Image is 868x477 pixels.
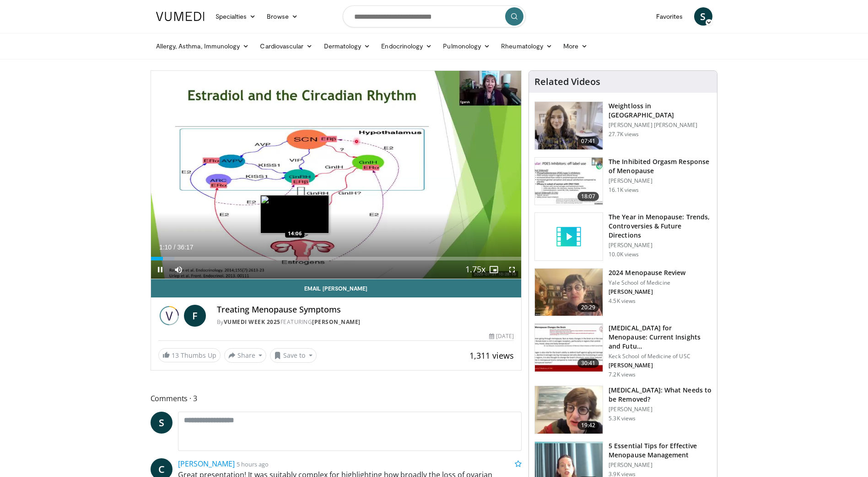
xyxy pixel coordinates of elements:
[254,37,318,55] a: Cardiovascular
[312,318,361,326] a: [PERSON_NAME]
[535,324,603,371] img: 47271b8a-94f4-49c8-b914-2a3d3af03a9e.150x105_q85_crop-smart_upscale.jpg
[159,244,172,251] span: 1:10
[609,268,685,277] h3: 2024 Menopause Review
[156,12,205,21] img: VuMedi Logo
[694,7,712,26] a: S
[609,251,639,258] p: 10.0K views
[485,260,503,279] button: Enable picture-in-picture mode
[469,350,514,361] span: 1,311 views
[577,192,599,201] span: 18:07
[496,37,558,55] a: Rheumatology
[609,323,712,351] h3: [MEDICAL_DATA] for Menopause: Current Insights and Futu…
[534,323,712,378] a: 30:41 [MEDICAL_DATA] for Menopause: Current Insights and Futu… Keck School of Medicine of USC [PE...
[609,279,685,286] p: Yale School of Medicine
[609,212,712,240] h3: The Year in Menopause: Trends, Controversies & Future Directions
[535,269,603,316] img: 692f135d-47bd-4f7e-b54d-786d036e68d3.150x105_q85_crop-smart_upscale.jpg
[609,362,712,369] p: [PERSON_NAME]
[261,7,303,26] a: Browse
[343,5,526,27] input: Search topics, interventions
[224,348,267,363] button: Share
[609,415,636,422] p: 5.3K views
[151,257,522,260] div: Progress Bar
[503,260,521,279] button: Fullscreen
[609,242,712,249] p: [PERSON_NAME]
[466,260,485,279] button: Playback Rate
[609,288,685,296] p: [PERSON_NAME]
[609,297,636,305] p: 4.5K views
[609,386,712,404] h3: [MEDICAL_DATA]: What Needs to be Removed?
[609,186,639,194] p: 16.1K views
[535,102,603,149] img: 9983fed1-7565-45be-8934-aef1103ce6e2.150x105_q85_crop-smart_upscale.jpg
[224,318,280,326] a: Vumedi Week 2025
[609,441,712,460] h3: 5 Essential Tips for Effective Menopause Management
[609,157,712,175] h3: The Inhibited Orgasm Response of Menopause
[609,353,712,360] p: Keck School of Medicine of USC
[318,37,376,55] a: Dermatology
[534,101,712,150] a: 07:41 Weightloss in [GEOGRAPHIC_DATA] [PERSON_NAME] [PERSON_NAME] 27.7K views
[534,76,600,87] h4: Related Videos
[270,348,317,363] button: Save to
[184,305,206,327] a: F
[151,71,522,279] video-js: Video Player
[609,406,712,413] p: [PERSON_NAME]
[558,37,593,55] a: More
[534,386,712,434] a: 19:42 [MEDICAL_DATA]: What Needs to be Removed? [PERSON_NAME] 5.3K views
[577,137,599,146] span: 07:41
[609,461,712,469] p: [PERSON_NAME]
[177,244,193,251] span: 36:17
[217,305,514,315] h4: Treating Menopause Symptoms
[376,37,437,55] a: Endocrinology
[169,260,188,279] button: Mute
[174,244,176,251] span: /
[151,392,522,404] span: Comments 3
[437,37,496,55] a: Pulmonology
[534,212,712,261] a: The Year in Menopause: Trends, Controversies & Future Directions [PERSON_NAME] 10.0K views
[534,157,712,206] a: 18:07 The Inhibited Orgasm Response of Menopause [PERSON_NAME] 16.1K views
[577,303,599,312] span: 20:29
[577,359,599,368] span: 30:41
[609,122,712,129] p: [PERSON_NAME] [PERSON_NAME]
[217,318,514,326] div: By FEATURING
[260,195,329,233] img: image.jpeg
[151,37,255,55] a: Allergy, Asthma, Immunology
[535,213,603,260] img: video_placeholder_short.svg
[210,7,262,26] a: Specialties
[577,421,599,430] span: 19:42
[237,460,269,468] small: 5 hours ago
[178,459,235,469] a: [PERSON_NAME]
[489,332,514,340] div: [DATE]
[151,279,522,297] a: Email [PERSON_NAME]
[609,131,639,138] p: 27.7K views
[535,386,603,434] img: 4d0a4bbe-a17a-46ab-a4ad-f5554927e0d3.150x105_q85_crop-smart_upscale.jpg
[609,371,636,378] p: 7.2K views
[172,351,179,360] span: 13
[651,7,689,26] a: Favorites
[534,268,712,317] a: 20:29 2024 Menopause Review Yale School of Medicine [PERSON_NAME] 4.5K views
[535,158,603,205] img: 283c0f17-5e2d-42ba-a87c-168d447cdba4.150x105_q85_crop-smart_upscale.jpg
[151,260,169,279] button: Pause
[158,305,180,327] img: Vumedi Week 2025
[158,348,221,362] a: 13 Thumbs Up
[151,412,173,434] a: S
[609,101,712,120] h3: Weightloss in [GEOGRAPHIC_DATA]
[609,177,712,185] p: [PERSON_NAME]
